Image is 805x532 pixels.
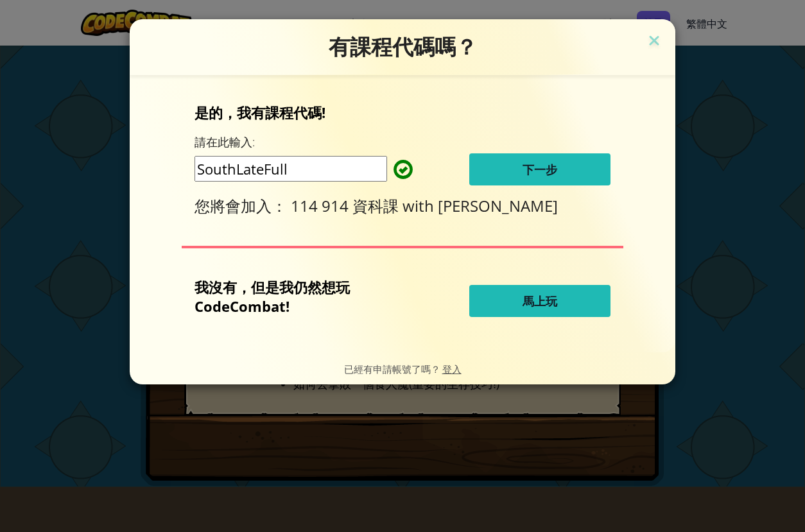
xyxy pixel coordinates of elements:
p: 是的，我有課程代碼! [195,103,610,122]
span: 下一步 [523,162,557,177]
a: 登入 [442,363,462,375]
span: 馬上玩 [523,293,557,309]
span: with [402,195,438,216]
label: 請在此輸入: [195,134,255,150]
span: 您將會加入： [195,195,291,216]
button: 下一步 [469,153,610,185]
span: 有課程代碼嗎？ [329,34,477,60]
img: close icon [646,32,662,51]
span: [PERSON_NAME] [438,195,558,216]
span: 已經有申請帳號了嗎？ [344,363,442,375]
button: 馬上玩 [469,285,610,317]
p: 我沒有，但是我仍然想玩 CodeCombat! [195,277,405,316]
span: 114 914 資科課 [291,195,402,216]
